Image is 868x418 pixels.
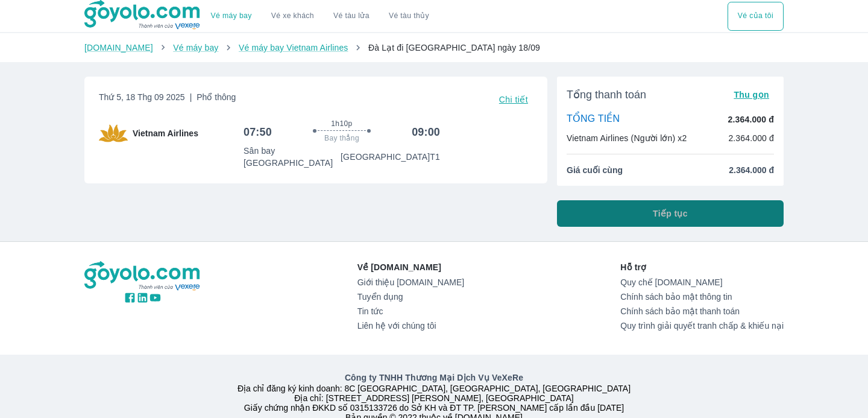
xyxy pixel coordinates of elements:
h6: 09:00 [412,125,440,139]
span: Giá cuối cùng [567,164,623,176]
button: Vé tàu thủy [379,2,439,31]
span: Chi tiết [499,95,528,104]
a: Vé máy bay [173,43,218,52]
p: Hỗ trợ [620,261,784,273]
a: Vé máy bay Vietnam Airlines [239,43,348,52]
a: Chính sách bảo mật thanh toán [620,306,784,316]
a: Chính sách bảo mật thông tin [620,292,784,302]
h6: 07:50 [244,125,272,139]
span: 2.364.000 đ [729,164,774,176]
p: 2.364.000 đ [728,132,774,144]
button: Vé của tôi [728,2,784,31]
button: Tiếp tục [557,200,784,227]
span: | [190,92,192,102]
button: Chi tiết [494,91,533,108]
p: [GEOGRAPHIC_DATA] T1 [341,151,440,163]
span: Phổ thông [197,92,236,102]
p: Về [DOMAIN_NAME] [357,261,464,273]
a: [DOMAIN_NAME] [84,43,153,52]
a: Vé máy bay [211,11,252,21]
p: Sân bay [GEOGRAPHIC_DATA] [244,145,341,169]
nav: breadcrumb [84,42,784,54]
div: choose transportation mode [201,2,439,31]
a: Tin tức [357,306,464,316]
a: Giới thiệu [DOMAIN_NAME] [357,277,464,287]
a: Quy chế [DOMAIN_NAME] [620,277,784,287]
p: TỔNG TIỀN [567,113,620,126]
span: Đà Lạt đi [GEOGRAPHIC_DATA] ngày 18/09 [368,43,540,52]
a: Vé xe khách [271,11,314,21]
span: 1h10p [331,119,352,128]
div: choose transportation mode [728,2,784,31]
a: Vé tàu lửa [324,2,379,31]
p: Vietnam Airlines (Người lớn) x2 [567,132,687,144]
img: logo [84,261,201,291]
p: 2.364.000 đ [728,113,774,125]
p: Công ty TNHH Thương Mại Dịch Vụ VeXeRe [87,372,781,384]
a: Tuyển dụng [357,292,464,302]
span: Tiếp tục [653,207,688,220]
span: Bay thẳng [324,133,359,143]
span: Thu gọn [734,90,769,100]
span: Thứ 5, 18 Thg 09 2025 [99,91,236,108]
a: Liên hệ với chúng tôi [357,321,464,331]
button: Thu gọn [729,86,774,103]
span: Tổng thanh toán [567,87,646,102]
span: Vietnam Airlines [133,127,198,139]
a: Quy trình giải quyết tranh chấp & khiếu nại [620,321,784,331]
